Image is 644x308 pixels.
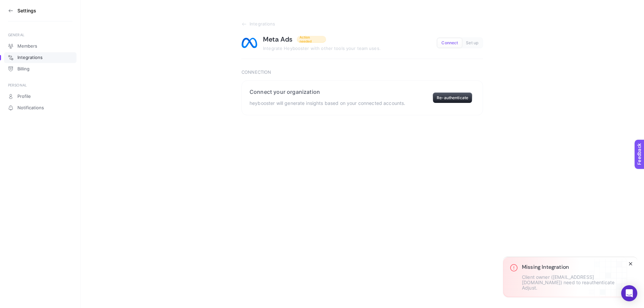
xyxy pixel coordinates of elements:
a: Billing [4,64,76,74]
h3: Missing Integration [522,264,620,270]
h2: Connect your organization [250,88,405,95]
button: Set up [462,38,482,48]
button: Close [627,257,637,268]
span: Members [17,44,37,49]
div: Open Intercom Messenger [621,285,637,301]
button: Connect [437,38,462,48]
span: Connect [441,41,458,46]
span: Integrate Heybooster with other tools your team uses. [263,46,381,51]
span: Feedback [4,2,25,7]
span: Integrations [250,21,275,27]
p: heybooster will generate insights based on your connected accounts. [250,99,405,107]
div: PERSONAL [8,82,72,88]
span: Set up [466,41,478,46]
h3: Settings [17,8,36,13]
button: Re-authenticate [433,93,472,103]
span: Notifications [17,105,44,111]
a: Notifications [4,103,76,113]
a: Integrations [241,21,483,27]
h3: Connection [241,70,483,75]
a: Profile [4,91,76,102]
span: Action needed [300,35,323,43]
h1: Meta Ads [263,35,293,44]
div: GENERAL [8,32,72,38]
a: Members [4,41,76,52]
p: Client owner ([EMAIL_ADDRESS][DOMAIN_NAME]) need to reauthenticate Adjust. [522,274,620,291]
span: Profile [17,94,31,99]
span: Billing [17,66,30,72]
a: Integrations [4,52,76,63]
button: Close [627,260,635,268]
span: Integrations [17,55,43,60]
